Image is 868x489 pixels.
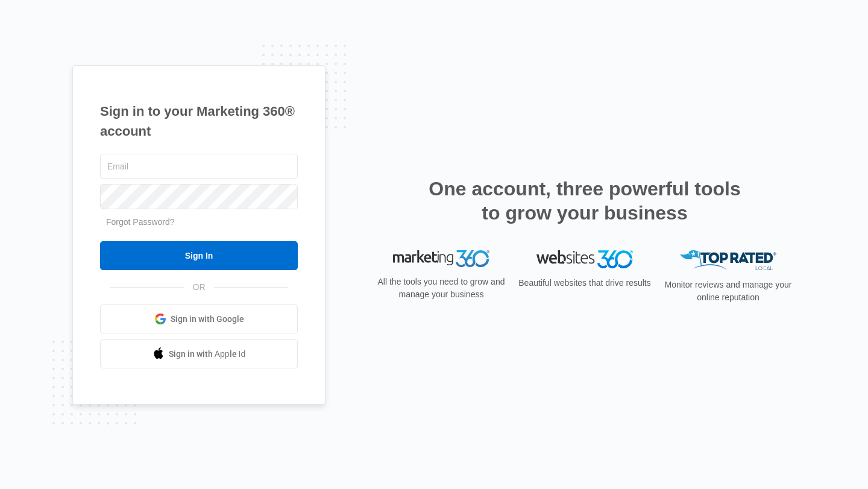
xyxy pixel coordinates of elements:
[425,177,744,225] h2: One account, three powerful tools to grow your business
[106,217,175,227] a: Forgot Password?
[536,250,633,268] img: Websites 360
[100,154,298,179] input: Email
[517,277,652,289] p: Beautiful websites that drive results
[100,241,298,270] input: Sign In
[661,279,796,304] p: Monitor reviews and manage your online reputation
[169,348,246,361] span: Sign in with Apple Id
[393,250,489,267] img: Marketing 360
[680,250,776,270] img: Top Rated Local
[100,304,298,333] a: Sign in with Google
[171,313,244,326] span: Sign in with Google
[100,101,298,141] h1: Sign in to your Marketing 360® account
[100,339,298,368] a: Sign in with Apple Id
[184,281,214,294] span: OR
[374,276,509,301] p: All the tools you need to grow and manage your business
